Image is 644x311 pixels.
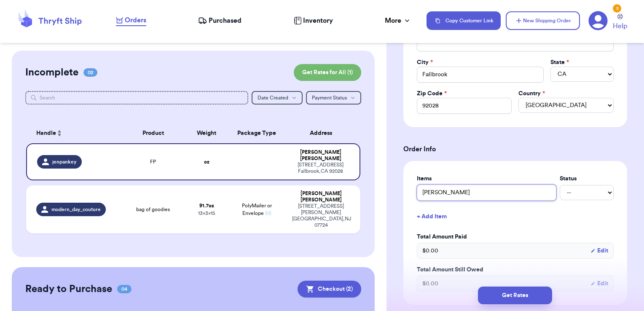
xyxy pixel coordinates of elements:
[478,287,552,304] button: Get Rates
[427,11,501,30] button: Copy Customer Link
[136,206,170,213] span: bag of goodies
[312,95,347,100] span: Payment Status
[227,123,287,143] th: Package Type
[292,149,350,162] div: [PERSON_NAME] [PERSON_NAME]
[209,16,241,26] span: Purchased
[204,159,209,164] strong: oz
[150,158,156,165] span: FP
[560,174,614,183] label: Status
[422,247,438,255] span: $ 0.00
[199,203,214,208] strong: 91.7 oz
[56,128,63,138] button: Sort ascending
[590,279,608,288] button: Edit
[120,123,187,143] th: Product
[187,123,227,143] th: Weight
[294,64,361,81] button: Get Rates for All (1)
[25,282,112,296] h2: Ready to Purchase
[25,66,78,79] h2: Incomplete
[417,89,447,98] label: Zip Code
[292,190,351,203] div: [PERSON_NAME] [PERSON_NAME]
[252,91,303,105] button: Date Created
[36,129,56,138] span: Handle
[292,203,351,228] div: [STREET_ADDRESS][PERSON_NAME] [GEOGRAPHIC_DATA] , NJ 07724
[422,279,438,288] span: $ 0.00
[292,162,350,174] div: [STREET_ADDRESS] Fallbrook , CA 92028
[125,15,146,25] span: Orders
[294,16,333,26] a: Inventory
[258,95,288,100] span: Date Created
[550,58,569,67] label: State
[590,247,608,255] button: Edit
[613,14,627,31] a: Help
[303,16,333,26] span: Inventory
[83,68,97,77] span: 02
[51,206,101,213] span: modern_day_couture
[198,16,241,26] a: Purchased
[413,207,617,226] button: + Add Item
[613,4,621,13] div: 3
[117,285,131,293] span: 04
[385,16,411,26] div: More
[588,11,608,30] a: 3
[287,123,361,143] th: Address
[506,11,580,30] button: New Shipping Order
[417,58,433,67] label: City
[417,174,556,183] label: Items
[242,203,272,216] span: PolyMailer or Envelope ✉️
[198,211,215,216] span: 13 x 3 x 15
[417,265,614,274] label: Total Amount Still Owed
[613,21,627,31] span: Help
[52,158,77,165] span: jenpankey
[298,281,361,298] button: Checkout (2)
[417,233,614,241] label: Total Amount Paid
[116,15,146,26] a: Orders
[25,91,249,105] input: Search
[518,89,545,98] label: Country
[403,144,627,154] h3: Order Info
[417,98,512,114] input: 12345
[306,91,361,105] button: Payment Status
